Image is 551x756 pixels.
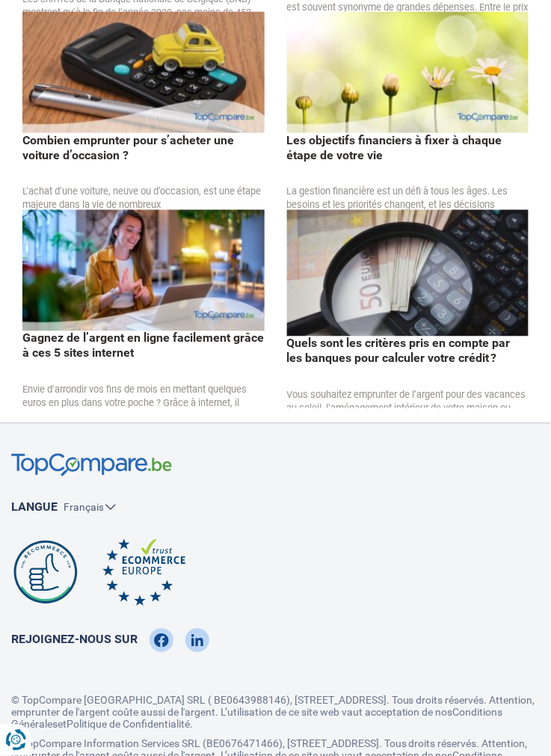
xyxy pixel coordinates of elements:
p: Gagnez de l’argent en ligne facilement grâce à ces 5 sites internet [22,331,265,376]
a: Politique de Confidentialité [67,719,190,731]
span: Rejoignez-nous sur [11,632,138,649]
p: La gestion financière est un défi à tous les âges. Les besoins et les priorités changent, et les ... [287,185,529,253]
a: Gagnez de l’argent en ligne facilement grâce à ces 5 sites internetEnvie d’arrondir vos fins de m... [22,264,265,451]
img: Facebook TopCompare [154,629,168,653]
img: Les objectifs financiers à fixer à chaque étape de votre vie [287,12,529,133]
label: Langue [11,500,58,517]
p: Combien emprunter pour s’acheter une voiture d’occasion ? [22,133,265,178]
a: Les objectifs financiers à fixer à chaque étape de votre vieLa gestion financière est un défi à t... [287,66,529,253]
a: Conditions Générales [11,707,503,731]
img: Be commerce TopCompare [11,539,80,606]
img: Combien emprunter pour s’acheter une voiture d’occasion ? [22,12,265,133]
p: L’achat d’une voiture, neuve ou d’occasion, est une étape majeure dans la vie de nombreux [DEMOGR... [22,185,265,253]
p: Envie d’arrondir vos fins de mois en mettant quelques euros en plus dans votre poche ? Grâce à in... [22,384,265,451]
a: Combien emprunter pour s’acheter une voiture d’occasion ?L’achat d’une voiture, neuve ou d’occasi... [22,66,265,253]
img: Gagnez de l’argent en ligne facilement grâce à ces 5 sites internet [22,210,265,331]
img: TopCompare [11,454,172,477]
a: Quels sont les critères pris en compte par les banques pour calculer votre crédit ?Vous souhaitez... [287,266,529,456]
p: Quels sont les critères pris en compte par les banques pour calculer votre crédit ? [287,336,529,381]
p: Les objectifs financiers à fixer à chaque étape de votre vie [287,133,529,178]
p: Vous souhaitez emprunter de l’argent pour des vacances au soleil, l’aménagement intérieur de votr... [287,389,529,456]
img: LinkedIn TopCompare [191,629,203,653]
img: Ecommerce Europe TopCompare [102,539,185,606]
img: Quels sont les critères pris en compte par les banques pour calculer votre crédit ? [287,210,529,336]
p: © TopCompare [GEOGRAPHIC_DATA] SRL ( BE0643988146), [STREET_ADDRESS]. Tous droits réservés. Atten... [11,683,540,731]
